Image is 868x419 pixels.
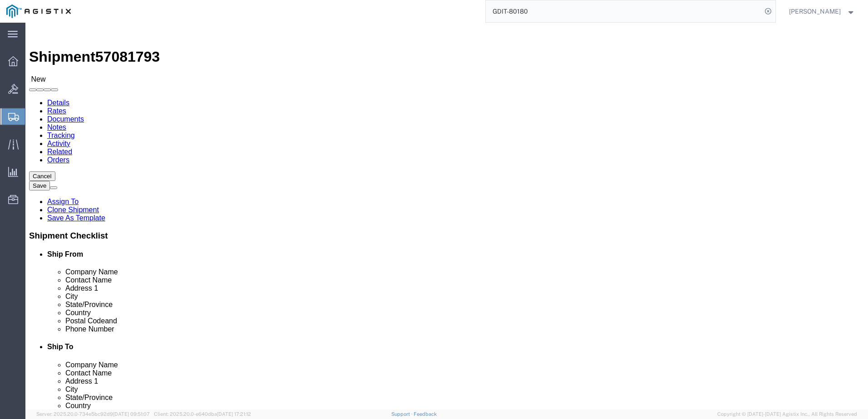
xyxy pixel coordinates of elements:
[25,23,868,409] iframe: FS Legacy Container
[391,411,414,417] a: Support
[217,411,251,417] span: [DATE] 17:21:12
[789,6,841,16] span: Dylan Jewell
[36,411,150,417] span: Server: 2025.20.0-734e5bc92d9
[789,6,856,17] button: [PERSON_NAME]
[113,411,150,417] span: [DATE] 09:51:07
[154,411,251,417] span: Client: 2025.20.0-e640dba
[717,410,857,418] span: Copyright © [DATE]-[DATE] Agistix Inc., All Rights Reserved
[6,5,71,18] img: logo
[486,0,762,22] input: Search for shipment number, reference number
[414,411,437,417] a: Feedback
